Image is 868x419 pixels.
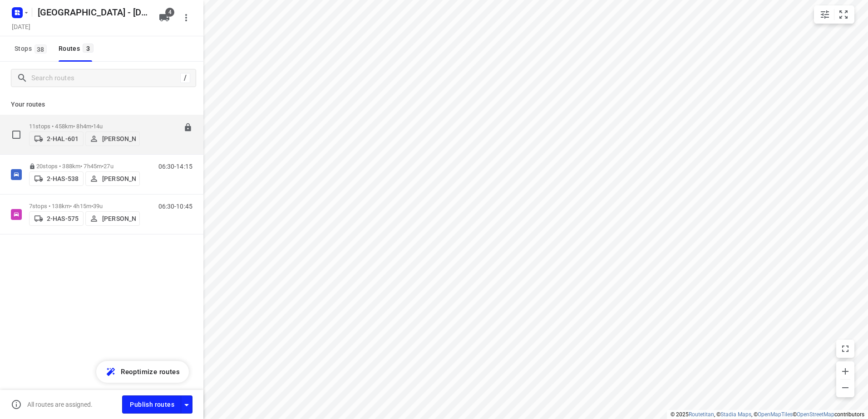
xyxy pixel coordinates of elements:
[29,123,140,130] p: 11 stops • 458km • 8h4m
[758,411,793,418] a: OpenMapTiles
[27,401,93,408] p: All routes are assigned.
[177,9,195,27] button: More
[102,175,136,182] p: [PERSON_NAME]
[34,5,152,19] h5: Rename
[59,43,96,54] div: Routes
[180,73,190,83] div: /
[165,8,174,17] span: 4
[130,399,174,410] span: Publish routes
[85,171,140,186] button: [PERSON_NAME]
[181,399,192,410] div: Driver app settings
[121,366,180,378] span: Reoptimize routes
[29,132,84,146] button: 2-HAL-601
[47,135,79,142] p: 2-HAL-601
[158,203,192,210] p: 06:30-10:45
[689,411,714,418] a: Routetitan
[183,123,192,133] button: Lock route
[29,171,84,186] button: 2-HAS-538
[834,5,853,24] button: Fit zoom
[102,163,104,170] span: •
[47,175,79,182] p: 2-HAS-538
[29,203,140,209] p: 7 stops • 138km • 4h15m
[11,100,192,109] p: Your routes
[29,211,84,226] button: 2-HAS-575
[8,21,34,32] h5: Project date
[47,215,79,222] p: 2-HAS-575
[104,163,113,170] span: 27u
[720,411,751,418] a: Stadia Maps
[671,411,864,418] li: © 2025 , © , © © contributors
[29,163,140,170] p: 20 stops • 388km • 7h45m
[91,203,93,209] span: •
[122,395,181,413] button: Publish routes
[31,71,180,85] input: Search routes
[15,43,49,54] span: Stops
[91,123,93,130] span: •
[85,132,140,146] button: [PERSON_NAME]
[814,5,854,24] div: small contained button group
[797,411,834,418] a: OpenStreetMap
[85,211,140,226] button: [PERSON_NAME]
[93,203,103,209] span: 39u
[102,135,136,142] p: [PERSON_NAME]
[155,9,173,27] button: 4
[7,126,25,144] span: Select
[102,215,136,222] p: [PERSON_NAME]
[158,163,192,170] p: 06:30-14:15
[93,123,103,130] span: 14u
[816,5,834,24] button: Map settings
[83,44,94,53] span: 3
[96,361,189,383] button: Reoptimize routes
[35,44,47,54] span: 38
